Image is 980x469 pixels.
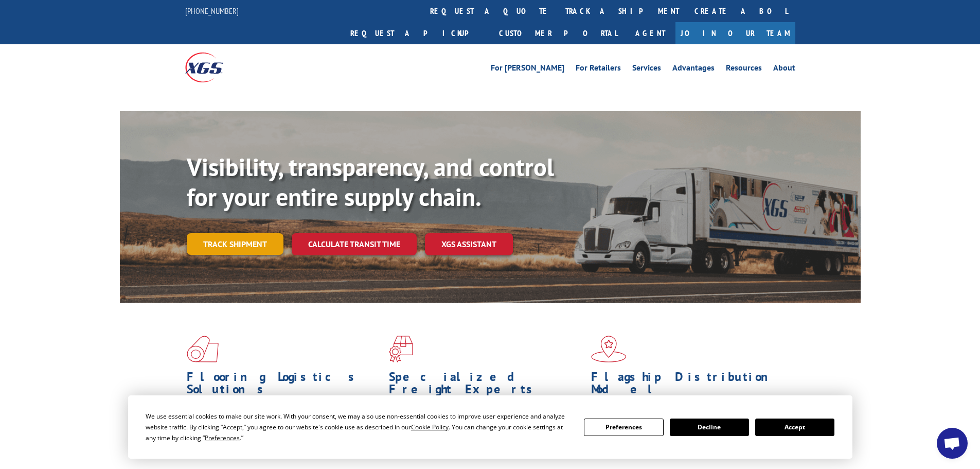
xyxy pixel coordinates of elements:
[591,371,786,401] h1: Flagship Distribution Model
[185,6,239,16] a: [PHONE_NUMBER]
[146,411,572,443] div: We use essential cookies to make our site work. With your consent, we may also use non-essential ...
[187,336,219,362] img: xgs-icon-total-supply-chain-intelligence-red
[389,371,583,401] h1: Specialized Freight Experts
[625,22,675,44] a: Agent
[937,428,968,459] div: Open chat
[726,64,762,75] a: Resources
[632,64,661,75] a: Services
[292,233,417,255] a: Calculate transit time
[491,64,564,75] a: For [PERSON_NAME]
[491,22,625,44] a: Customer Portal
[591,336,627,362] img: xgs-icon-flagship-distribution-model-red
[128,395,852,459] div: Cookie Consent Prompt
[670,419,749,436] button: Decline
[187,151,554,213] b: Visibility, transparency, and control for your entire supply chain.
[187,233,283,255] a: Track shipment
[584,419,663,436] button: Preferences
[411,423,449,431] span: Cookie Policy
[187,371,381,401] h1: Flooring Logistics Solutions
[672,64,715,75] a: Advantages
[773,64,795,75] a: About
[675,22,795,44] a: Join Our Team
[576,64,621,75] a: For Retailers
[389,336,413,362] img: xgs-icon-focused-on-flooring-red
[425,233,513,255] a: XGS ASSISTANT
[343,22,491,44] a: Request a pickup
[205,433,240,442] span: Preferences
[755,419,834,436] button: Accept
